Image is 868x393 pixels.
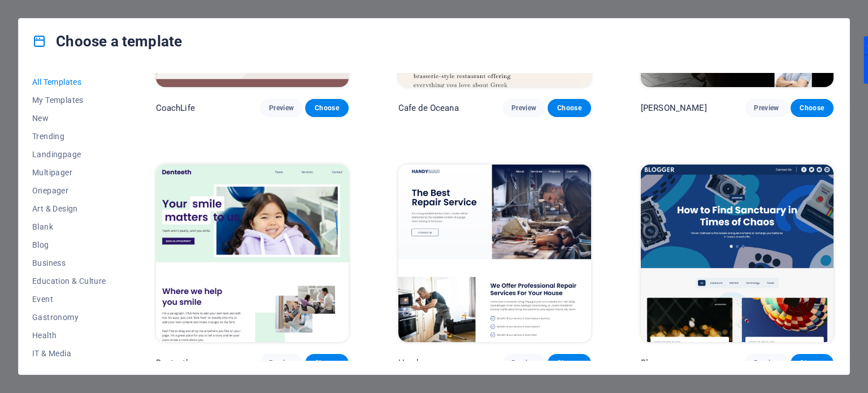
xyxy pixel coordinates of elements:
span: Preview [269,359,294,368]
span: Choose [800,103,824,113]
span: Preview [269,103,294,113]
button: Preview [745,99,788,117]
button: Health [32,326,106,344]
button: Onepager [32,182,106,200]
img: Blogger [641,165,834,342]
span: Preview [511,359,536,368]
button: Preview [502,99,545,117]
button: Event [32,290,106,308]
p: Blogger [641,357,670,369]
p: Denteeth [156,357,190,369]
span: Preview [754,103,779,113]
button: Art & Design [32,200,106,218]
span: Choose [314,359,339,368]
button: All Templates [32,73,106,91]
button: Preview [260,99,303,117]
span: Onepager [32,186,106,195]
span: Business [32,258,106,267]
button: Business [32,254,106,272]
button: Multipager [32,163,106,182]
span: Landingpage [32,150,106,159]
span: Trending [32,132,106,141]
p: [PERSON_NAME] [641,102,707,114]
button: New [32,109,106,127]
p: Handyman [398,357,439,369]
button: Preview [745,354,788,372]
span: Choose [800,359,824,368]
h4: Choose a template [32,32,182,50]
button: Trending [32,127,106,145]
button: Choose [305,354,348,372]
span: Preview [511,103,536,113]
span: Preview [754,359,779,368]
button: Choose [791,354,834,372]
span: Multipager [32,168,106,177]
button: Choose [791,99,834,117]
img: Handyman [398,165,591,342]
span: Art & Design [32,204,106,213]
button: Choose [548,354,591,372]
button: Blog [32,236,106,254]
button: My Templates [32,91,106,109]
span: Education & Culture [32,277,106,286]
span: My Templates [32,96,106,105]
span: All Templates [32,77,106,87]
span: Health [32,331,106,340]
button: Landingpage [32,145,106,163]
button: Choose [548,99,591,117]
span: Choose [557,359,581,368]
button: Gastronomy [32,308,106,326]
button: Choose [305,99,348,117]
span: Gastronomy [32,313,106,322]
span: Choose [314,103,339,113]
span: Blank [32,222,106,231]
button: IT & Media [32,344,106,362]
button: Preview [502,354,545,372]
span: Choose [557,103,581,113]
button: Blank [32,218,106,236]
img: Denteeth [156,165,349,342]
span: IT & Media [32,349,106,358]
span: Blog [32,240,106,249]
p: Cafe de Oceana [398,102,459,114]
button: Preview [260,354,303,372]
button: Education & Culture [32,272,106,290]
span: New [32,114,106,123]
span: Event [32,295,106,304]
p: CoachLife [156,102,195,114]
